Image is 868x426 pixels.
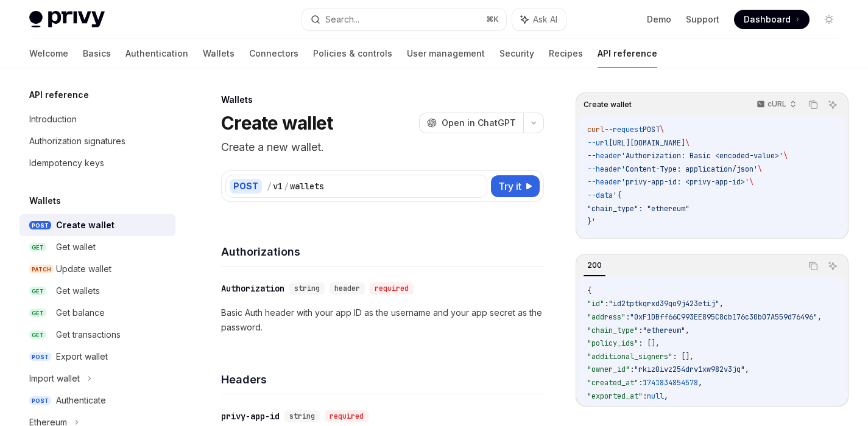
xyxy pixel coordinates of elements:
[587,164,621,174] span: --header
[221,112,333,134] h1: Create wallet
[19,130,175,152] a: Authorization signatures
[56,218,115,232] div: Create wallet
[805,258,821,274] button: Copy the contents from the code block
[313,39,392,68] a: Policies & controls
[83,39,111,68] a: Basics
[745,365,749,374] span: ,
[630,365,634,374] span: :
[19,258,175,280] a: PATCHUpdate wallet
[587,338,638,348] span: "policy_ids"
[587,190,613,200] span: --data
[407,39,485,68] a: User management
[587,365,630,374] span: "owner_id"
[19,389,175,411] a: POSTAuthenticate
[486,15,499,24] span: ⌘ K
[647,391,664,401] span: null
[609,138,685,148] span: [URL][DOMAIN_NAME]
[734,10,810,29] a: Dashboard
[29,352,51,361] span: POST
[29,221,51,230] span: POST
[587,352,672,361] span: "additional_signers"
[29,396,51,405] span: POST
[221,306,544,335] p: Basic Auth header with your app ID as the username and your app secret as the password.
[29,243,46,252] span: GET
[783,151,788,161] span: \
[370,282,414,295] div: required
[221,139,544,156] p: Create a new wallet.
[643,326,685,335] span: "ethereum"
[587,404,643,414] span: "imported_at"
[621,177,749,187] span: 'privy-app-id: <privy-app-id>'
[750,94,802,115] button: cURL
[512,9,566,30] button: Ask AI
[29,112,77,127] div: Introduction
[613,190,621,200] span: '{
[587,125,604,134] span: curl
[29,330,46,340] span: GET
[267,180,272,192] div: /
[587,391,643,401] span: "exported_at"
[56,349,108,364] div: Export wallet
[638,378,643,388] span: :
[29,309,46,318] span: GET
[29,156,104,170] div: Idempotency keys
[817,312,822,322] span: ,
[744,13,791,26] span: Dashboard
[56,284,100,298] div: Get wallets
[498,179,521,194] span: Try it
[29,134,125,148] div: Authorization signatures
[685,138,690,148] span: \
[442,117,516,129] span: Open in ChatGPT
[749,177,753,187] span: \
[685,326,690,335] span: ,
[290,180,324,192] div: wallets
[587,326,638,335] span: "chain_type"
[249,39,298,68] a: Connectors
[19,280,175,302] a: GETGet wallets
[672,352,694,361] span: : [],
[56,306,105,320] div: Get balance
[499,39,534,68] a: Security
[587,299,604,309] span: "id"
[19,324,175,346] a: GETGet transactions
[221,243,544,260] h4: Authorizations
[221,371,544,388] h4: Headers
[19,302,175,324] a: GETGet balance
[29,371,80,386] div: Import wallet
[587,378,638,388] span: "created_at"
[325,410,369,422] div: required
[294,284,320,293] span: string
[719,299,724,309] span: ,
[630,312,817,322] span: "0xF1DBff66C993EE895C8cb176c30b07A559d76496"
[643,378,698,388] span: 1741834854578
[29,287,46,296] span: GET
[587,204,690,214] span: "chain_type": "ethereum"
[19,152,175,174] a: Idempotency keys
[587,217,596,226] span: }'
[56,327,121,342] div: Get transactions
[621,164,758,174] span: 'Content-Type: application/json'
[621,151,783,161] span: 'Authorization: Basic <encoded-value>'
[29,11,105,28] img: light logo
[56,240,96,254] div: Get wallet
[819,10,839,29] button: Toggle dark mode
[767,99,786,109] p: cURL
[587,312,626,322] span: "address"
[584,258,605,273] div: 200
[230,179,262,194] div: POST
[634,365,745,374] span: "rkiz0ivz254drv1xw982v3jq"
[686,13,719,26] a: Support
[221,282,284,295] div: Authorization
[805,97,821,113] button: Copy the contents from the code block
[643,391,647,401] span: :
[825,97,841,113] button: Ask AI
[587,138,609,148] span: --url
[664,391,668,401] span: ,
[29,194,61,208] h5: Wallets
[19,108,175,130] a: Introduction
[325,12,359,27] div: Search...
[825,258,841,274] button: Ask AI
[284,180,289,192] div: /
[587,151,621,161] span: --header
[56,393,106,408] div: Authenticate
